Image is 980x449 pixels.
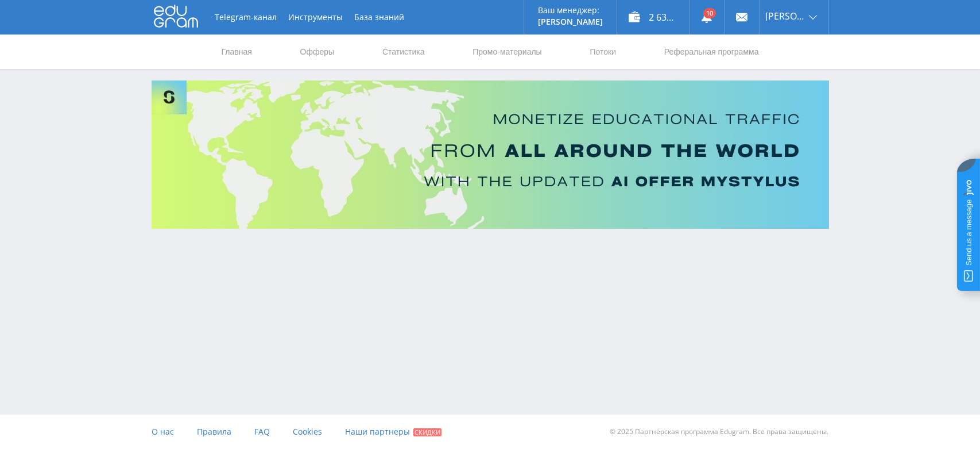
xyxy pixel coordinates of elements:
[220,34,253,69] a: Главная
[345,415,441,449] a: Наши партнеры Скидки
[152,415,174,449] a: О нас
[471,34,543,69] a: Промо-материалы
[152,426,174,437] span: О нас
[765,11,805,21] span: [PERSON_NAME]
[345,426,410,437] span: Наши партнеры
[254,426,270,437] span: FAQ
[254,415,270,449] a: FAQ
[381,34,426,69] a: Статистика
[197,415,231,449] a: Правила
[538,17,603,26] p: [PERSON_NAME]
[663,34,760,69] a: Реферальная программа
[197,426,231,437] span: Правила
[588,34,617,69] a: Потоки
[538,6,603,15] p: Ваш менеджер:
[299,34,336,69] a: Офферы
[152,80,829,229] img: Banner
[293,426,322,437] span: Cookies
[413,428,441,436] span: Скидки
[293,415,322,449] a: Cookies
[495,415,828,449] div: © 2025 Партнёрская программа Edugram. Все права защищены.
